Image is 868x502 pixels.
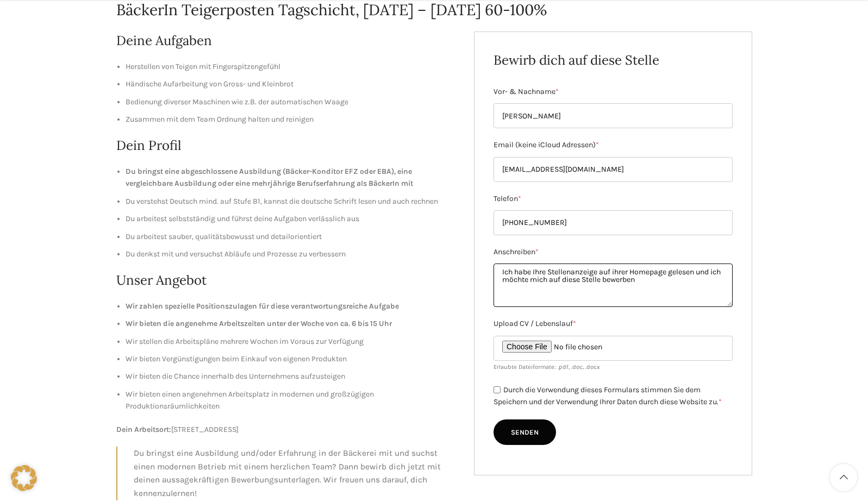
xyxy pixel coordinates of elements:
[126,353,458,365] li: Wir bieten Vergünstigungen beim Einkauf von eigenen Produkten
[126,319,392,328] strong: Wir bieten die angenehme Arbeitszeiten unter der Woche von ca. 6 bis 15 Uhr
[116,424,458,436] p: [STREET_ADDRESS]
[134,447,458,500] p: Du bringst eine Ausbildung und/oder Erfahrung in der Bäckerei mit und suchst einen modernen Betri...
[126,248,458,260] li: Du denkst mit und versuchst Abläufe und Prozesse zu verbessern
[116,136,458,155] h2: Dein Profil
[494,363,600,371] small: Erlaubte Dateiformate: .pdf, .doc, .docx
[126,61,458,73] li: Herstellen von Teigen mit Fingerspitzengefühl
[126,167,413,188] strong: Du bringst eine abgeschlossene Ausbildung (Bäcker-Konditor EFZ oder EBA), eine vergleichbare Ausb...
[494,193,733,205] label: Telefon
[494,246,733,258] label: Anschreiben
[126,78,458,90] li: Händische Aufarbeitung von Gross- und Kleinbrot
[494,419,556,445] input: Senden
[126,388,458,413] li: Wir bieten einen angenehmen Arbeitsplatz in modernen und großzügigen Produktionsräumlichkeiten
[494,51,733,70] h2: Bewirb dich auf diese Stelle
[494,139,733,151] label: Email (keine iCloud Adressen)
[126,114,458,125] li: Zusammen mit dem Team Ordnung halten und reinigen
[830,464,857,491] a: Scroll to top button
[126,302,399,311] strong: Wir zahlen spezielle Positionszulagen für diese verantwortungsreiche Aufgabe
[126,196,458,208] li: Du verstehst Deutsch mind. auf Stufe B1, kannst die deutsche Schrift lesen und auch rechnen
[116,425,171,434] strong: Dein Arbeitsort:
[126,371,458,382] li: Wir bieten die Chance innerhalb des Unternehmens aufzusteigen
[126,231,458,243] li: Du arbeitest sauber, qualitätsbewusst und detailorientiert
[126,96,458,108] li: Bedienung diverser Maschinen wie z.B. der automatischen Waage
[116,271,458,290] h2: Unser Angebot
[126,213,458,225] li: Du arbeitest selbstständig und führst deine Aufgaben verlässlich aus
[494,385,722,407] label: Durch die Verwendung dieses Formulars stimmen Sie dem Speichern und der Verwendung Ihrer Daten du...
[116,32,458,50] h2: Deine Aufgaben
[494,318,733,330] label: Upload CV / Lebenslauf
[494,86,733,98] label: Vor- & Nachname
[126,336,458,348] li: Wir stellen die Arbeitspläne mehrere Wochen im Voraus zur Verfügung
